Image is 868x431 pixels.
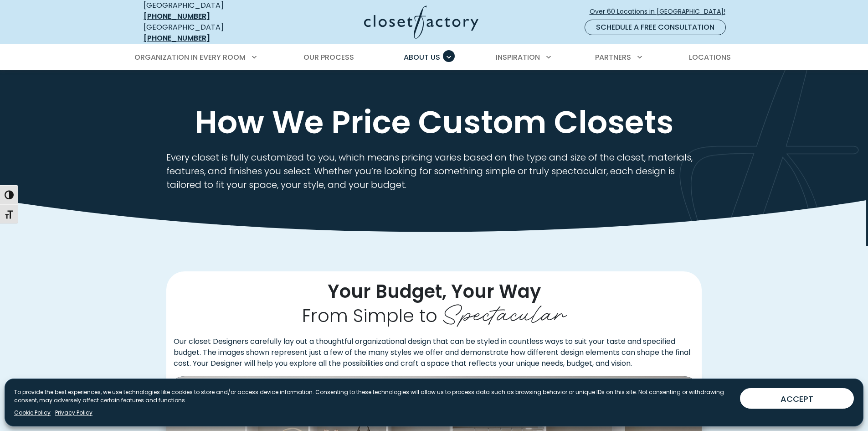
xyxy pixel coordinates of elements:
span: Partners [595,52,631,62]
a: Over 60 Locations in [GEOGRAPHIC_DATA]! [589,4,733,20]
span: About Us [404,52,440,62]
span: Over 60 Locations in [GEOGRAPHIC_DATA]! [590,7,733,16]
a: Privacy Policy [55,409,92,417]
span: From Simple to [302,303,437,328]
img: Closet Factory Logo [364,5,478,39]
p: Our closet Designers carefully lay out a thoughtful organizational design that can be styled in c... [166,336,702,376]
nav: Primary Menu [128,45,740,70]
span: Your Budget, Your Way [328,279,541,304]
span: Spectacular [442,293,566,330]
a: Schedule a Free Consultation [585,20,726,35]
span: Our Process [303,52,354,62]
span: Organization in Every Room [134,52,246,62]
span: Locations [689,52,731,62]
p: Every closet is fully customized to you, which means pricing varies based on the type and size of... [166,151,702,192]
a: Cookie Policy [14,409,51,417]
h1: How We Price Custom Closets [142,105,727,140]
a: [PHONE_NUMBER] [144,33,210,43]
div: [GEOGRAPHIC_DATA] [144,22,276,44]
span: Inspiration [496,52,540,62]
button: ACCEPT [740,388,854,409]
a: [PHONE_NUMBER] [144,11,210,21]
p: To provide the best experiences, we use technologies like cookies to store and/or access device i... [14,388,733,405]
